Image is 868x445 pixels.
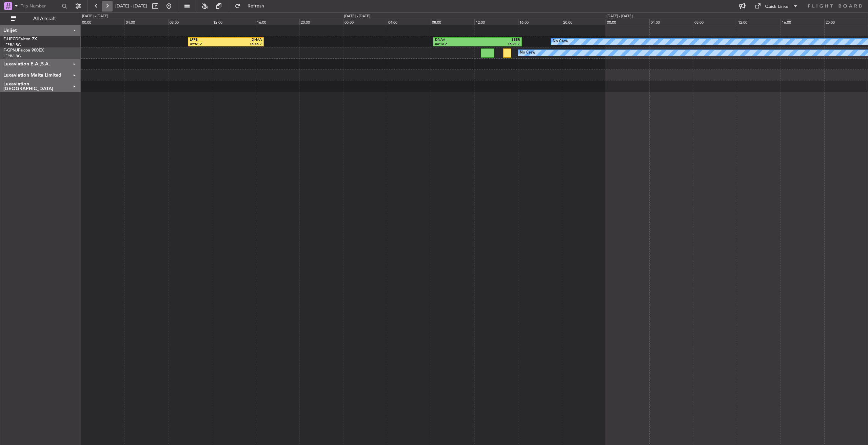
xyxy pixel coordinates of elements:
[474,19,518,25] div: 12:00
[212,19,256,25] div: 12:00
[3,48,18,53] span: F-GPNJ
[82,14,108,19] div: [DATE] - [DATE]
[431,19,474,25] div: 08:00
[520,48,535,58] div: No Crew
[751,1,802,12] button: Quick Links
[3,42,21,47] a: LFPB/LBG
[256,19,299,25] div: 16:00
[562,19,606,25] div: 20:00
[115,3,147,9] span: [DATE] - [DATE]
[607,14,633,19] div: [DATE] - [DATE]
[7,13,74,24] button: All Aircraft
[553,37,568,47] div: No Crew
[226,42,262,47] div: 16:46 Z
[737,19,781,25] div: 12:00
[649,19,693,25] div: 04:00
[232,1,272,12] button: Refresh
[343,19,387,25] div: 00:00
[435,42,477,47] div: 08:16 Z
[226,38,262,42] div: DNAA
[518,19,562,25] div: 16:00
[781,19,824,25] div: 16:00
[477,38,520,42] div: SBBR
[190,38,226,42] div: LFPB
[824,19,868,25] div: 20:00
[3,48,44,53] a: F-GPNJFalcon 900EX
[3,54,21,59] a: LFPB/LBG
[242,4,270,8] span: Refresh
[299,19,343,25] div: 20:00
[3,37,37,41] a: F-HECDFalcon 7X
[477,42,520,47] div: 16:21 Z
[3,37,18,41] span: F-HECD
[190,42,226,47] div: 09:51 Z
[18,16,72,21] span: All Aircraft
[387,19,431,25] div: 04:00
[21,1,60,11] input: Trip Number
[693,19,737,25] div: 08:00
[168,19,212,25] div: 08:00
[765,3,788,10] div: Quick Links
[124,19,168,25] div: 04:00
[435,38,477,42] div: DNAA
[81,19,124,25] div: 00:00
[606,19,649,25] div: 00:00
[344,14,370,19] div: [DATE] - [DATE]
